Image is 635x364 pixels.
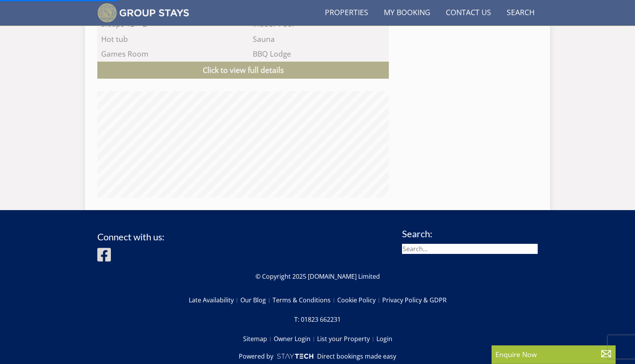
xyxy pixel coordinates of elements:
a: Powered byDirect bookings made easy [239,352,396,361]
a: Owner Login [274,332,317,345]
input: Search... [402,244,538,254]
img: Group Stays [97,3,189,22]
a: Cookie Policy [337,293,382,307]
p: Enquire Now [495,349,612,359]
img: Facebook [97,247,111,262]
img: scrumpy.png [276,352,314,361]
li: BBQ Lodge [249,47,389,61]
a: T: 01823 662231 [294,313,341,326]
h3: Connect with us: [97,232,164,242]
a: Privacy Policy & GDPR [382,293,447,307]
a: Terms & Conditions [273,293,337,307]
h3: Search: [402,229,538,239]
li: Sauna [249,32,389,47]
a: Late Availability [189,293,240,307]
p: © Copyright 2025 [DOMAIN_NAME] Limited [97,272,538,281]
li: Games Room [97,47,237,61]
a: Properties [322,4,371,22]
a: List your Property [317,332,376,345]
a: My Booking [381,4,433,22]
a: Login [376,332,392,345]
a: Click to view full details [97,62,389,79]
a: Our Blog [240,293,273,307]
a: Contact Us [443,4,494,22]
li: Hot tub [97,32,237,47]
a: Sitemap [243,332,274,345]
canvas: Map [97,91,389,198]
a: Search [504,4,538,22]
